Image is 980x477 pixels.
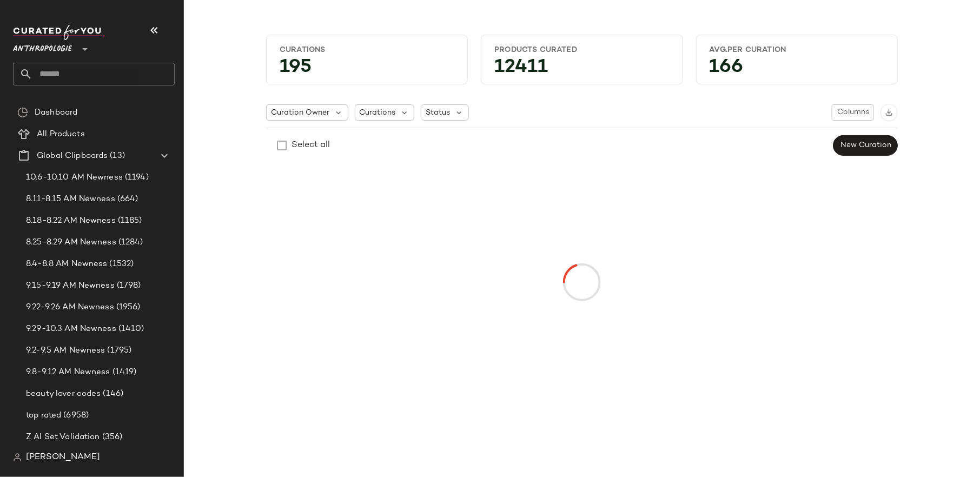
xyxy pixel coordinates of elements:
[108,150,125,162] span: (13)
[494,45,669,55] div: Products Curated
[110,366,137,379] span: (1419)
[13,25,105,40] img: cfy_white_logo.C9jOOHJF.svg
[26,280,115,292] span: 9.15-9.19 AM Newness
[37,128,85,141] span: All Products
[26,258,108,270] span: 8.4-8.8 AM Newness
[116,215,142,227] span: (1185)
[13,453,22,462] img: svg%3e
[123,171,149,184] span: (1194)
[271,59,463,79] div: 195
[280,45,454,55] div: Curations
[105,345,132,357] span: (1795)
[101,388,124,400] span: (146)
[61,409,89,422] span: (6958)
[840,141,891,150] span: New Curation
[115,280,141,292] span: (1798)
[26,215,116,227] span: 8.18-8.22 AM Newness
[26,193,115,206] span: 8.11-8.15 AM Newness
[37,150,108,162] span: Global Clipboards
[13,37,72,56] span: Anthropologie
[17,107,28,118] img: svg%3e
[26,409,61,422] span: top rated
[360,107,396,118] span: Curations
[26,323,116,335] span: 9.29-10.3 AM Newness
[832,104,874,121] button: Columns
[26,388,101,400] span: beauty lover codes
[26,301,114,314] span: 9.22-9.26 AM Newness
[26,451,100,464] span: [PERSON_NAME]
[837,108,869,117] span: Columns
[833,135,898,156] button: New Curation
[701,59,893,79] div: 166
[114,301,141,314] span: (1956)
[100,431,123,443] span: (356)
[26,236,116,249] span: 8.25-8.29 AM Newness
[26,171,123,184] span: 10.6-10.10 AM Newness
[486,59,678,79] div: 12411
[35,107,77,119] span: Dashboard
[116,236,143,249] span: (1284)
[710,45,884,55] div: Avg.per Curation
[26,431,100,443] span: Z AI Set Validation
[271,107,329,118] span: Curation Owner
[426,107,450,118] span: Status
[116,323,144,335] span: (1410)
[108,258,134,270] span: (1532)
[115,193,138,206] span: (664)
[26,366,110,379] span: 9.8-9.12 AM Newness
[26,345,105,357] span: 9.2-9.5 AM Newness
[292,139,330,152] div: Select all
